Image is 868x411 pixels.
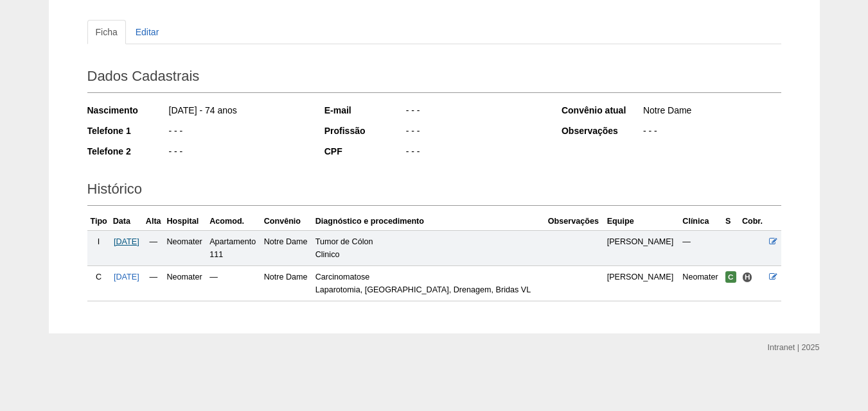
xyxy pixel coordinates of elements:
th: Hospital [164,212,207,231]
div: Telefone 2 [87,145,168,158]
span: Confirmada [725,271,736,283]
td: — [680,230,723,265]
th: Acomod. [207,212,261,231]
div: Notre Dame [642,104,781,120]
div: - - - [642,124,781,140]
div: E-mail [324,104,405,117]
h2: Histórico [87,176,781,206]
div: - - - [168,124,307,140]
div: Intranet | 2025 [768,341,820,354]
th: Data [111,212,143,231]
h2: Dados Cadastrais [87,63,781,93]
td: Neomater [164,230,207,265]
th: Cobr. [740,212,766,231]
td: — [143,230,164,265]
div: Convênio atual [562,104,642,117]
td: Notre Dame [261,265,313,301]
div: - - - [405,104,544,120]
th: Equipe [605,212,680,231]
td: — [143,265,164,301]
td: Neomater [164,265,207,301]
th: Diagnóstico e procedimento [313,212,545,231]
td: [PERSON_NAME] [605,230,680,265]
td: Carcinomatose Laparotomia, [GEOGRAPHIC_DATA], Drenagem, Bridas VL [313,265,545,301]
td: Apartamento 111 [207,230,261,265]
div: C [90,271,108,283]
a: [DATE] [114,273,139,281]
div: - - - [168,145,307,161]
div: - - - [405,124,544,140]
td: Tumor de Cólon Clinico [313,230,545,265]
div: Telefone 1 [87,124,168,137]
div: Observações [562,124,642,137]
td: [PERSON_NAME] [605,265,680,301]
th: S [723,212,740,231]
td: Neomater [680,265,723,301]
th: Alta [143,212,164,231]
th: Clínica [680,212,723,231]
div: Profissão [324,124,405,137]
th: Observações [545,212,605,231]
div: - - - [405,145,544,161]
span: Hospital [742,272,753,283]
div: CPF [324,145,405,158]
div: I [90,235,108,248]
th: Tipo [87,212,111,231]
div: Nascimento [87,104,168,117]
a: Editar [127,20,168,44]
td: — [207,265,261,301]
a: Ficha [87,20,126,44]
td: Notre Dame [261,230,313,265]
div: [DATE] - 74 anos [168,104,307,120]
th: Convênio [261,212,313,231]
a: [DATE] [114,237,139,246]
